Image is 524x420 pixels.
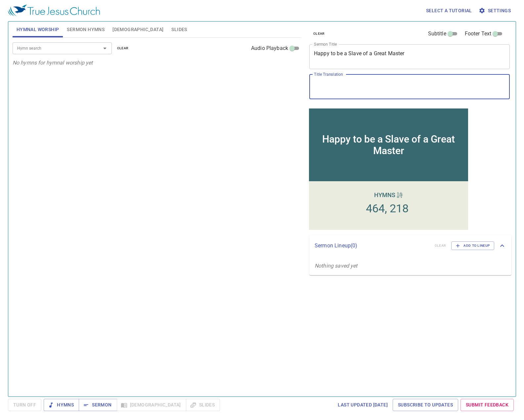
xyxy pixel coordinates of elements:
[67,25,105,34] span: Sermon Hymns
[315,263,358,269] i: Nothing saved yet
[44,399,79,411] button: Hymns
[100,44,109,53] button: Open
[466,401,508,409] span: Submit Feedback
[456,243,490,249] span: Add to Lineup
[423,5,475,17] button: Select a tutorial
[477,5,513,17] button: Settings
[307,106,470,232] iframe: from-child
[460,399,514,411] a: Submit Feedback
[17,25,59,34] span: Hymnal Worship
[338,401,388,409] span: Last updated [DATE]
[117,45,129,51] span: clear
[309,235,511,257] div: Sermon Lineup(0)clearAdd to Lineup
[426,7,472,15] span: Select a tutorial
[313,31,325,37] span: clear
[112,25,163,34] span: [DEMOGRAPHIC_DATA]
[428,30,446,38] span: Subtitle
[8,5,100,17] img: True Jesus Church
[79,399,117,411] button: Sermon
[113,44,133,52] button: clear
[335,399,390,411] a: Last updated [DATE]
[251,44,288,52] span: Audio Playback
[171,25,187,34] span: Slides
[393,399,458,411] a: Subscribe to Updates
[309,30,329,38] button: clear
[13,60,93,66] i: No hymns for hymnal worship yet
[84,401,111,409] span: Sermon
[465,30,492,38] span: Footer Text
[398,401,453,409] span: Subscribe to Updates
[314,50,505,63] textarea: Happy to be a Slave of a Great Master
[315,242,429,250] p: Sermon Lineup ( 0 )
[451,241,494,250] button: Add to Lineup
[49,401,74,409] span: Hymns
[480,7,511,15] span: Settings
